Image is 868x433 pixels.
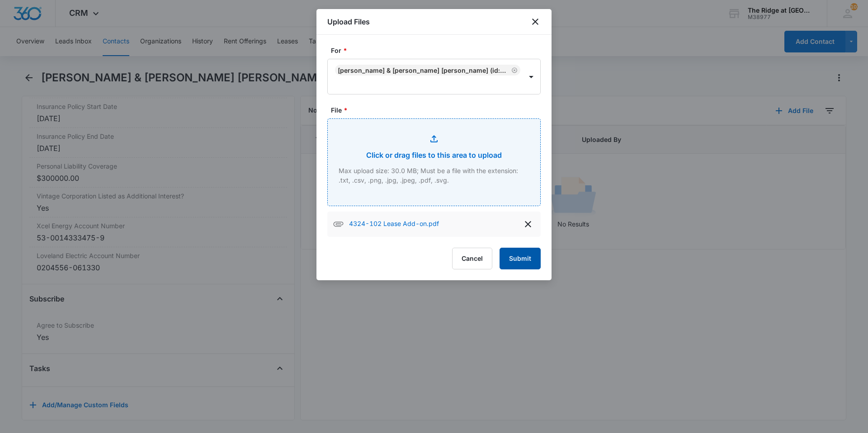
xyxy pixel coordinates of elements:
[500,248,541,269] button: Submit
[349,219,439,230] p: 4324-102 Lease Add-on.pdf
[452,248,492,269] button: Cancel
[327,16,370,27] h1: Upload Files
[331,46,544,55] label: For
[509,67,518,73] div: Remove Cristal Gutierrez & Daniel Gutierrez Pina (ID:2411; cristalpina518@gmail.com; 9708259090)
[331,105,544,115] label: File
[530,16,541,27] button: close
[338,66,509,74] div: [PERSON_NAME] & [PERSON_NAME] [PERSON_NAME] (ID:2411; [EMAIL_ADDRESS][DOMAIN_NAME]; 9708259090)
[521,217,535,231] button: delete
